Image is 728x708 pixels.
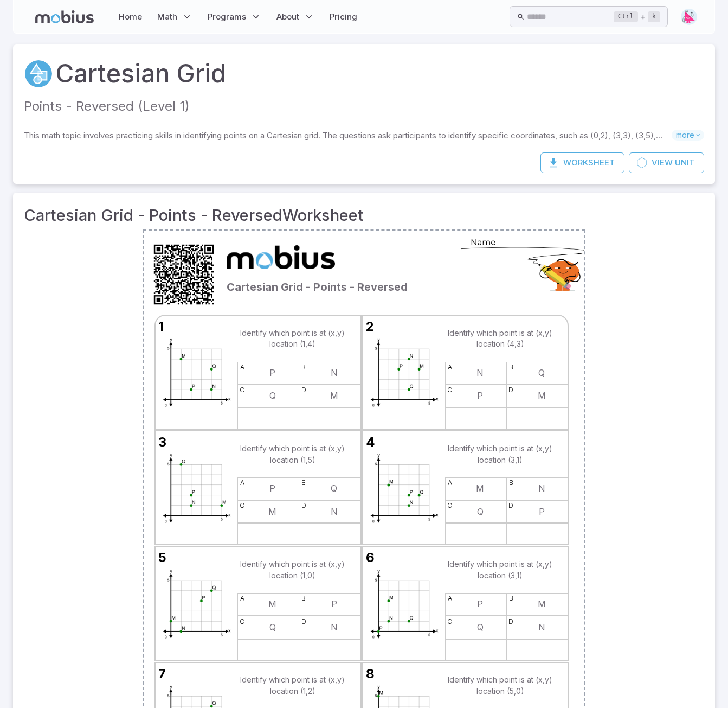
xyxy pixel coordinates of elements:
img: An svg image showing a math problem [363,431,445,546]
span: 7 [158,664,166,683]
span: c [238,616,247,626]
img: An svg image showing a math problem [363,316,445,431]
img: Mobius Math Academy logo [227,239,335,275]
span: d [507,385,516,395]
div: Cartesian Grid - Points - Reversed [224,237,453,310]
img: An svg image showing a math problem [156,431,237,546]
span: a [446,594,454,603]
span: 6 [366,548,375,567]
td: M [476,482,484,495]
td: N [331,506,338,518]
span: d [507,616,516,626]
button: Worksheet [540,152,624,173]
span: 2 [366,317,374,336]
div: + [614,10,660,23]
span: 5 [158,548,166,567]
td: P [331,598,337,610]
img: right-triangle.svg [681,9,697,25]
p: This math topic involves practicing skills in identifying points on a Cartesian grid. The questio... [24,130,672,142]
span: Programs [208,11,246,23]
span: a [238,362,247,372]
kbd: Ctrl [614,11,638,22]
span: d [299,501,308,511]
td: N [538,482,545,495]
a: Cartesian Grid [55,55,226,92]
span: a [238,478,247,488]
img: An svg image showing a math problem [156,316,237,431]
span: b [507,362,516,372]
td: Identify which point is at (x,y) location (1,0) [239,548,347,592]
span: View [652,157,673,169]
span: d [299,616,308,626]
span: c [446,501,454,511]
td: M [330,390,338,402]
td: P [477,390,483,402]
span: b [507,478,516,488]
td: Identify which point is at (x,y) location (1,2) [239,664,347,708]
td: Q [269,621,276,634]
td: Q [331,482,337,495]
span: Unit [675,157,694,169]
td: Q [477,506,484,518]
td: M [538,598,546,610]
span: Math [157,11,177,23]
td: Q [538,367,545,379]
td: M [268,506,276,518]
a: Pricing [326,4,360,29]
img: NameOval.png [456,239,594,294]
span: 8 [366,664,375,683]
td: P [269,482,275,495]
td: N [476,367,484,379]
span: c [446,616,454,626]
td: Q [269,390,276,402]
td: Identify which point is at (x,y) location (4,3) [446,317,555,361]
span: About [276,11,299,23]
td: P [539,506,545,518]
span: b [299,594,308,603]
td: M [268,598,276,610]
td: Q [477,621,484,634]
kbd: k [648,11,660,22]
td: N [331,621,338,634]
td: M [538,390,546,402]
td: P [269,367,275,379]
img: An svg image showing a math problem [156,547,237,662]
span: c [238,385,247,395]
span: c [238,501,247,511]
h3: Cartesian Grid - Points - Reversed Worksheet [24,203,704,227]
td: Identify which point is at (x,y) location (3,1) [446,432,555,476]
img: An svg image showing a math problem [363,547,445,662]
span: a [446,362,454,372]
p: Points - Reversed (Level 1) [24,97,704,117]
a: Geometry 2D [24,59,53,88]
td: Identify which point is at (x,y) location (1,4) [239,317,347,361]
span: b [507,594,516,603]
span: b [299,478,308,488]
td: Identify which point is at (x,y) location (1,5) [239,432,347,476]
span: a [446,478,454,488]
span: 4 [366,432,375,451]
td: Identify which point is at (x,y) location (3,1) [446,548,555,592]
span: d [299,385,308,395]
span: 1 [158,317,164,336]
td: N [538,621,545,634]
span: 3 [158,432,166,451]
a: Home [115,4,145,29]
td: Identify which point is at (x,y) location (5,0) [446,664,555,708]
span: a [238,594,247,603]
td: P [477,598,483,610]
td: N [331,367,338,379]
a: ViewUnit [629,152,704,173]
span: b [299,362,308,372]
span: c [446,385,454,395]
span: d [507,501,516,511]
